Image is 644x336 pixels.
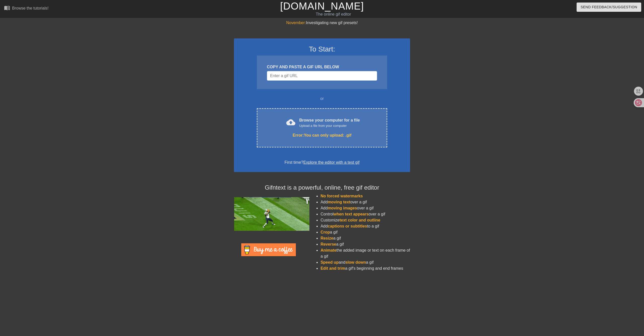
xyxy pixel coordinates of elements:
li: the added image or text on each frame of a gif [320,247,410,259]
span: Send Feedback/Suggestion [581,4,637,10]
li: and a gif [320,259,410,265]
span: Reverse [320,242,336,246]
li: a gif [320,241,410,247]
div: Upload a file from your computer [299,123,360,128]
a: Browse the tutorials! [4,5,49,13]
a: [DOMAIN_NAME] [280,1,364,12]
span: Edit and trim [320,266,345,270]
img: football_small.gif [234,197,309,231]
li: Control over a gif [320,211,410,217]
button: Send Feedback/Suggestion [577,3,641,12]
div: Investigating new gif presets! [234,20,410,26]
span: moving images [328,206,357,210]
div: First time? [240,159,404,165]
div: COPY AND PASTE A GIF URL BELOW [267,64,377,70]
h4: Gifntext is a powerful, online, free gif editor [234,184,410,191]
li: a gif [320,229,410,235]
h3: To Start: [240,45,404,53]
div: Error: You can only upload: .gif [267,132,377,138]
div: Browse your computer for a file [299,117,360,128]
input: Username [267,71,377,81]
span: slow down [345,260,366,264]
span: menu_book [4,5,10,11]
span: when text appears [334,212,369,216]
div: The online gif editor [217,11,450,17]
img: Buy Me A Coffee [241,243,296,256]
li: Add over a gif [320,205,410,211]
li: Add over a gif [320,199,410,205]
span: Speed up [320,260,339,264]
li: a gif [320,235,410,241]
span: Resize [320,236,333,240]
span: November: [286,21,306,25]
span: Crop [320,230,330,234]
span: cloud_upload [286,118,295,127]
span: moving text [328,200,350,204]
div: Browse the tutorials! [12,6,49,10]
span: No forced watermarks [320,194,363,198]
span: Animate [320,248,336,252]
span: captions or subtitles [328,224,367,228]
span: text color and outline [340,218,380,222]
div: or [247,96,397,102]
li: a gif's beginning and end frames [320,265,410,271]
li: Customize [320,217,410,223]
li: Add to a gif [320,223,410,229]
a: Explore the editor with a test gif [303,160,359,164]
